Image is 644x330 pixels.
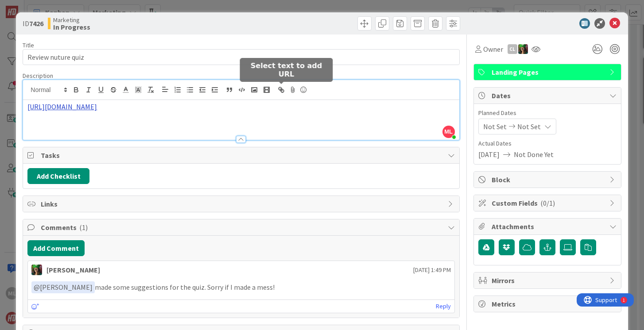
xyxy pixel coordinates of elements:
input: type card name here... [23,49,459,65]
span: Links [41,199,443,209]
span: Attachments [492,221,605,232]
div: 1 [46,4,48,11]
span: Dates [492,90,605,101]
span: Block [492,174,605,185]
b: 7426 [29,19,43,28]
span: Comments [41,222,443,233]
span: ( 0/1 ) [540,199,555,207]
span: Support [19,1,40,12]
span: [PERSON_NAME] [34,283,93,292]
span: Not Done Yet [514,149,554,160]
div: [PERSON_NAME] [47,265,100,275]
span: Planned Dates [478,108,617,118]
button: Add Comment [27,240,85,256]
span: [DATE] [478,149,500,160]
span: Owner [483,44,503,54]
span: Not Set [517,121,541,132]
button: Add Checklist [27,168,89,184]
span: Description [23,72,53,80]
span: @ [34,283,40,292]
h5: Select text to add URL [244,61,330,78]
span: Metrics [492,299,605,309]
label: Title [23,41,34,49]
p: made some suggestions for the quiz. Sorry if I made a mess! [31,281,450,293]
img: SL [518,44,528,54]
img: SL [31,265,42,275]
a: Reply [436,301,451,312]
span: [DATE] 1:49 PM [413,265,451,275]
span: ML [442,126,455,138]
span: Actual Dates [478,139,617,148]
b: In Progress [53,23,90,31]
span: Not Set [483,121,507,132]
span: Tasks [41,150,443,161]
div: CL [508,44,517,54]
span: Mirrors [492,275,605,286]
a: [URL][DOMAIN_NAME] [27,102,97,111]
span: Custom Fields [492,198,605,208]
span: ( 1 ) [79,223,88,232]
span: Landing Pages [492,67,605,77]
span: Marketing [53,16,90,23]
span: ID [23,18,43,29]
